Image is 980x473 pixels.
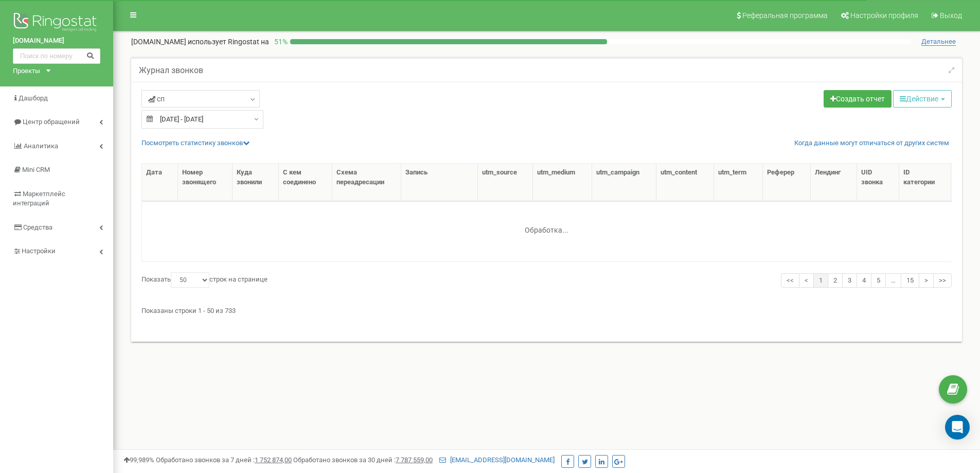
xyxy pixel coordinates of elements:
[23,223,52,231] span: Средства
[824,90,892,108] a: Создать отчет
[396,456,433,464] u: 7 787 559,00
[533,164,592,201] th: utm_medium
[742,11,828,20] span: Реферальная программа
[178,164,233,201] th: Номер звонящего
[483,218,611,233] div: Обработка...
[156,456,292,464] span: Обработано звонков за 7 дней :
[332,164,401,201] th: Схема переадресации
[842,273,857,288] a: 3
[871,273,886,288] a: 5
[781,273,799,288] a: <<
[857,273,871,288] a: 4
[794,138,949,148] a: Когда данные могут отличаться от других систем
[141,272,268,288] label: Показать строк на странице
[24,142,58,150] span: Аналитика
[148,94,165,104] span: сп
[171,272,209,288] select: Показатьстрок на странице
[19,94,48,102] span: Дашборд
[13,66,40,76] div: Проекты
[857,164,899,201] th: UID звонка
[919,273,934,288] a: >
[933,273,952,288] a: >>
[22,166,50,173] span: Mini CRM
[23,118,80,126] span: Центр обращений
[945,415,970,440] div: Open Intercom Messenger
[13,10,100,36] img: Ringostat logo
[22,247,56,255] span: Настройки
[592,164,656,201] th: utm_campaign
[141,139,250,147] a: Посмотреть cтатистику звонков
[139,66,203,75] h5: Журнал звонков
[141,90,260,108] a: сп
[714,164,763,201] th: utm_term
[893,90,952,108] button: Действие
[439,456,555,464] a: [EMAIL_ADDRESS][DOMAIN_NAME]
[921,38,956,46] span: Детальнее
[940,11,962,20] span: Выход
[885,273,901,288] a: …
[899,164,951,201] th: ID категории
[656,164,714,201] th: utm_content
[123,456,154,464] span: 99,989%
[401,164,478,201] th: Запись
[13,48,100,64] input: Поиск по номеру
[478,164,533,201] th: utm_source
[279,164,333,201] th: С кем соединено
[13,190,65,207] span: Маркетплейс интеграций
[828,273,843,288] a: 2
[233,164,279,201] th: Куда звонили
[293,456,433,464] span: Обработано звонков за 30 дней :
[188,38,269,46] span: использует Ringostat на
[13,36,100,46] a: [DOMAIN_NAME]
[142,164,178,201] th: Дата
[255,456,292,464] u: 1 752 874,00
[813,273,828,288] a: 1
[269,37,290,47] p: 51 %
[141,302,952,316] div: Показаны строки 1 - 50 из 733
[131,37,269,47] p: [DOMAIN_NAME]
[811,164,858,201] th: Лендинг
[850,11,918,20] span: Настройки профиля
[763,164,811,201] th: Реферер
[799,273,814,288] a: <
[901,273,919,288] a: 15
